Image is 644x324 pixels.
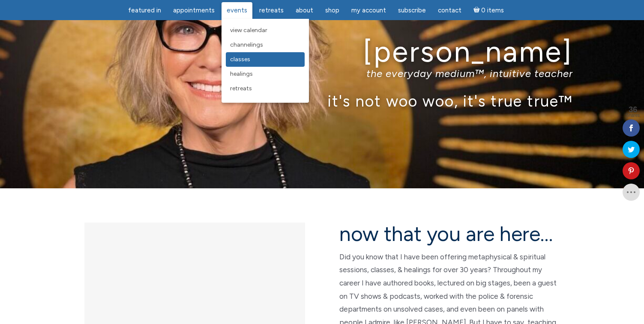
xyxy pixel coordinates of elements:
a: My Account [346,2,391,19]
span: Shop [325,6,339,14]
a: Channelings [226,38,305,52]
p: it's not woo woo, it's true true™ [72,92,573,110]
span: Classes [230,56,250,63]
span: 36 [626,106,640,113]
a: Subscribe [393,2,431,19]
a: View Calendar [226,23,305,38]
span: Healings [230,70,253,77]
span: About [296,6,313,14]
h1: [PERSON_NAME] [72,36,573,68]
a: Contact [433,2,467,19]
span: Channelings [230,41,263,48]
a: Cart0 items [468,1,509,19]
h2: now that you are here… [339,223,560,245]
span: 0 items [481,7,504,14]
span: My Account [351,6,386,14]
a: Retreats [226,81,305,96]
span: Shares [626,113,640,118]
a: Healings [226,67,305,81]
span: Retreats [259,6,284,14]
span: Events [227,6,247,14]
a: Classes [226,52,305,67]
a: About [291,2,318,19]
span: Retreats [230,85,252,92]
span: featured in [128,6,161,14]
a: featured in [123,2,166,19]
span: Subscribe [398,6,426,14]
a: Events [222,2,252,19]
span: View Calendar [230,27,267,34]
span: Appointments [173,6,215,14]
i: Cart [473,6,482,14]
p: the everyday medium™, intuitive teacher [72,67,573,80]
a: Appointments [168,2,220,19]
span: Contact [438,6,461,14]
a: Shop [320,2,344,19]
a: Retreats [254,2,289,19]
